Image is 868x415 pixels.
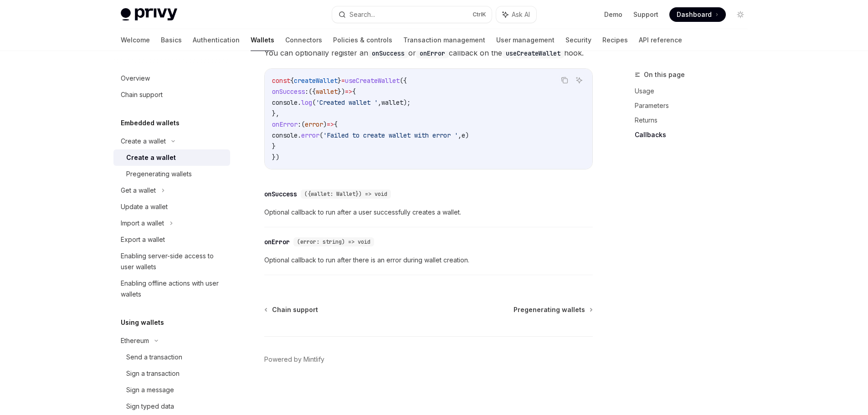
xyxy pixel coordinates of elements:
span: 'Failed to create wallet with error ' [323,131,458,139]
span: => [345,87,352,96]
span: ) [323,120,327,128]
span: { [290,77,294,85]
a: Policies & controls [333,29,392,51]
a: Demo [604,10,622,19]
div: Pregenerating wallets [126,169,192,179]
span: const [272,77,290,85]
div: Overview [121,73,150,84]
a: Overview [113,70,230,87]
div: Sign a message [126,384,174,395]
button: Ask AI [573,74,585,86]
button: Search...CtrlK [332,6,492,23]
span: ( [301,120,305,128]
a: Pregenerating wallets [514,305,592,314]
div: Ethereum [121,335,149,346]
span: ( [319,131,323,139]
span: = [341,77,345,85]
span: Optional callback to run after there is an error during wallet creation. [264,255,593,266]
span: { [334,120,338,128]
span: wallet [316,87,338,96]
span: }) [338,87,345,96]
a: Parameters [635,98,755,113]
a: Welcome [121,29,150,51]
div: Export a wallet [121,234,165,245]
span: } [338,77,341,85]
span: ({wallet: Wallet}) => void [304,190,387,198]
span: wallet [381,98,403,107]
span: Dashboard [677,10,712,19]
span: On this page [644,69,685,80]
button: Ask AI [496,6,536,23]
div: Search... [349,9,375,20]
a: API reference [639,29,682,51]
a: Send a transaction [113,349,230,365]
a: Callbacks [635,128,755,142]
img: light logo [121,8,177,21]
a: Transaction management [403,29,485,51]
a: Connectors [285,29,322,51]
a: Security [565,29,591,51]
div: Sign typed data [126,401,174,412]
div: Create a wallet [121,136,166,147]
span: }, [272,109,279,118]
span: . [298,131,301,139]
span: ) [465,131,469,139]
a: Recipes [602,29,628,51]
span: e [462,131,465,139]
span: Optional callback to run after a user successfully creates a wallet. [264,207,593,218]
a: Create a wallet [113,149,230,166]
span: onSuccess [272,87,305,96]
span: log [301,98,312,107]
a: Usage [635,84,755,98]
span: error [305,120,323,128]
button: Copy the contents from the code block [559,74,570,86]
span: , [378,98,381,107]
a: Sign typed data [113,398,230,415]
a: Enabling offline actions with user wallets [113,275,230,302]
a: Basics [161,29,182,51]
a: User management [496,29,555,51]
span: Ask AI [512,10,530,19]
span: useCreateWallet [345,77,400,85]
span: Pregenerating wallets [514,305,585,314]
span: onError [272,120,298,128]
a: Authentication [193,29,240,51]
code: onSuccess [368,48,408,58]
a: Chain support [113,87,230,103]
span: Ctrl K [473,11,486,18]
a: Powered by Mintlify [264,355,324,364]
button: Toggle dark mode [733,7,748,22]
span: ); [403,98,411,107]
span: ({ [308,87,316,96]
a: Pregenerating wallets [113,166,230,182]
a: Wallets [251,29,274,51]
span: }) [272,153,279,161]
span: console [272,98,298,107]
div: Send a transaction [126,352,182,363]
span: You can optionally register an or callback on the hook. [264,46,593,59]
a: Sign a message [113,382,230,398]
span: => [327,120,334,128]
span: : [305,87,308,96]
div: Get a wallet [121,185,156,196]
a: Dashboard [669,7,726,22]
a: Export a wallet [113,231,230,248]
span: ( [312,98,316,107]
a: Support [633,10,658,19]
div: Enabling server-side access to user wallets [121,251,225,272]
a: Sign a transaction [113,365,230,382]
div: Update a wallet [121,201,168,212]
span: Chain support [272,305,318,314]
code: useCreateWallet [502,48,564,58]
a: Chain support [265,305,318,314]
span: , [458,131,462,139]
a: Returns [635,113,755,128]
code: onError [416,48,449,58]
div: Chain support [121,89,163,100]
div: onSuccess [264,190,297,199]
span: (error: string) => void [297,238,370,246]
div: Sign a transaction [126,368,180,379]
span: } [272,142,276,150]
span: . [298,98,301,107]
a: Update a wallet [113,199,230,215]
